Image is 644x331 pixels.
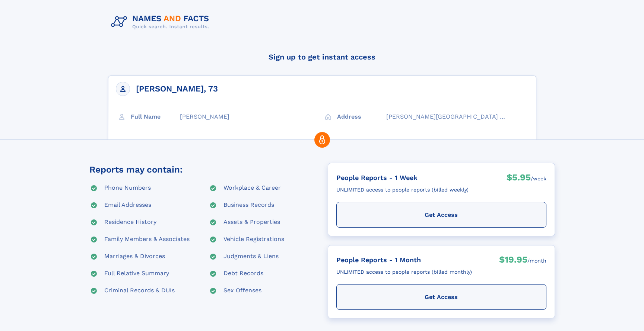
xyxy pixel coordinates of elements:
div: People Reports - 1 Week [336,171,469,184]
div: Workplace & Career [223,184,281,193]
div: Assets & Properties [223,218,280,227]
div: Family Members & Associates [104,235,190,244]
div: UNLIMITED access to people reports (billed monthly) [336,266,472,278]
div: Criminal Records & DUIs [104,286,175,295]
div: UNLIMITED access to people reports (billed weekly) [336,184,469,196]
div: Full Relative Summary [104,269,169,278]
div: Get Access [336,284,546,310]
div: Vehicle Registrations [223,235,284,244]
div: Get Access [336,202,546,228]
img: Logo Names and Facts [108,12,215,32]
div: Business Records [223,201,274,210]
h4: Sign up to get instant access [108,46,536,68]
div: Debt Records [223,269,263,278]
div: /month [527,254,546,268]
div: Marriages & Divorces [104,252,165,261]
div: Reports may contain: [89,163,183,176]
div: Email Addresses [104,201,151,210]
div: /week [531,171,546,186]
div: $19.95 [499,254,527,268]
div: Phone Numbers [104,184,151,193]
div: Judgments & Liens [223,252,279,261]
div: Sex Offenses [223,286,261,295]
div: Residence History [104,218,156,227]
div: $5.95 [507,171,531,186]
div: People Reports - 1 Month [336,254,472,266]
